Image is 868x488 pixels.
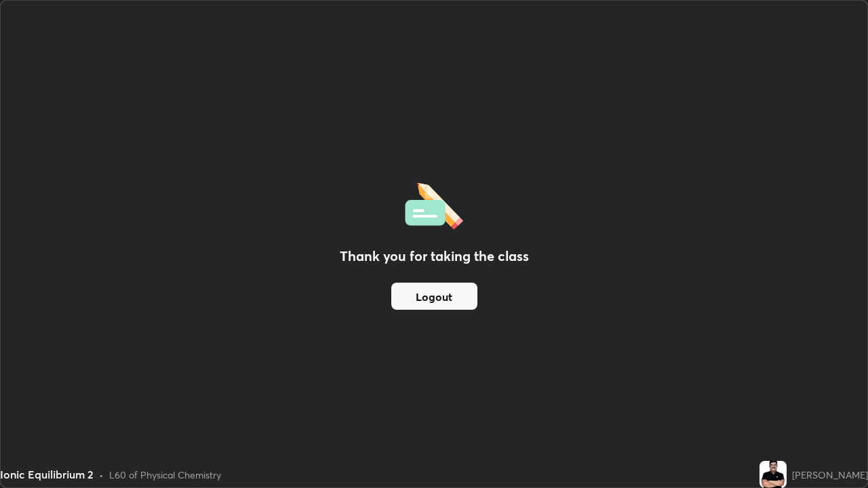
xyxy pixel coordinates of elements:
[109,468,221,482] div: L60 of Physical Chemistry
[792,468,868,482] div: [PERSON_NAME]
[405,178,463,230] img: offlineFeedback.1438e8b3.svg
[759,461,787,488] img: abc51e28aa9d40459becb4ae34ddc4b0.jpg
[340,246,529,266] h2: Thank you for taking the class
[391,283,477,310] button: Logout
[99,468,104,482] div: •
